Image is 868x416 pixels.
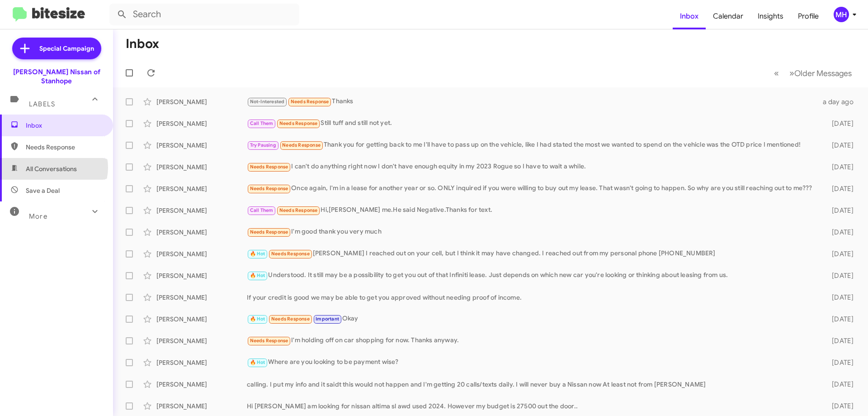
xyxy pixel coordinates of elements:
div: [DATE] [817,358,861,367]
span: Special Campaign [39,44,94,53]
div: [PERSON_NAME] [156,336,247,345]
a: Insights [750,3,791,29]
div: [DATE] [817,119,861,128]
span: More [29,212,47,220]
div: [PERSON_NAME] [156,402,247,411]
span: Inbox [26,121,103,130]
div: I'm good thank you very much [247,227,817,237]
div: MH [834,7,849,22]
div: [PERSON_NAME] [156,141,247,150]
span: Call Them [250,120,274,126]
span: « [774,67,779,79]
span: Needs Response [271,251,310,257]
div: [DATE] [817,163,861,172]
span: 🔥 Hot [250,251,265,257]
div: [PERSON_NAME] [156,315,247,324]
button: Previous [769,64,784,82]
div: Thank you for getting back to me I'll have to pass up on the vehicle, like I had stated the most ... [247,140,817,150]
a: Calendar [706,3,750,29]
div: [PERSON_NAME] [156,228,247,237]
span: Needs Response [26,143,103,152]
div: [PERSON_NAME] [156,380,247,389]
span: Needs Response [250,338,288,344]
div: [DATE] [817,336,861,345]
div: Where are you looking to be payment wise? [247,357,817,368]
a: Special Campaign [12,38,101,59]
span: All Conversations [26,164,77,173]
span: Not-Interested [250,99,285,105]
span: Older Messages [794,68,852,78]
span: 🔥 Hot [250,359,265,365]
div: I'm holding off on car shopping for now. Thanks anyway. [247,335,817,346]
span: Needs Response [279,120,318,126]
div: [DATE] [817,315,861,324]
div: [PERSON_NAME] I reached out on your cell, but I think it may have changed. I reached out from my ... [247,249,817,259]
div: [PERSON_NAME] [156,249,247,258]
div: Hi [PERSON_NAME] am looking for nissan altima sl awd used 2024. However my budget is 27500 out th... [247,402,817,411]
div: [DATE] [817,228,861,237]
div: [DATE] [817,141,861,150]
span: Labels [29,100,55,108]
nav: Page navigation example [769,64,857,82]
div: [DATE] [817,184,861,193]
div: [DATE] [817,293,861,302]
div: Once again, I'm in a lease for another year or so. ONLY inquired if you were willing to buy out m... [247,183,817,194]
span: Needs Response [282,142,321,148]
a: Inbox [673,3,706,29]
div: [DATE] [817,402,861,411]
span: Try Pausing [250,142,276,148]
a: Profile [791,3,826,29]
div: [PERSON_NAME] [156,206,247,215]
span: 🔥 Hot [250,316,265,322]
span: Needs Response [279,207,318,213]
button: Next [784,64,857,82]
span: Needs Response [250,186,288,191]
div: Hi,[PERSON_NAME] me.He said Negative.Thanks for text. [247,205,817,215]
div: [DATE] [817,249,861,258]
div: [PERSON_NAME] [156,358,247,367]
div: [PERSON_NAME] [156,184,247,193]
div: [PERSON_NAME] [156,271,247,280]
div: [DATE] [817,206,861,215]
span: 🔥 Hot [250,273,265,278]
div: Still tuff and still not yet. [247,118,817,129]
span: Save a Deal [26,186,60,195]
div: [PERSON_NAME] [156,163,247,172]
span: Needs Response [250,229,288,235]
div: I can't do anything right now I don't have enough equity in my 2023 Rogue so I have to wait a while. [247,162,817,172]
div: [PERSON_NAME] [156,119,247,128]
button: MH [826,7,858,22]
input: Search [109,4,299,25]
span: » [789,67,794,79]
div: Thanks [247,96,817,107]
div: a day ago [817,97,861,106]
div: [DATE] [817,271,861,280]
span: Call Them [250,207,274,213]
div: Okay [247,314,817,324]
span: Needs Response [250,164,288,170]
span: Needs Response [291,99,329,105]
h1: Inbox [126,37,159,51]
div: If your credit is good we may be able to get you approved without needing proof of income. [247,293,817,302]
div: Understood. It still may be a possibility to get you out of that Infiniti lease. Just depends on ... [247,270,817,281]
span: Needs Response [271,316,310,322]
div: [PERSON_NAME] [156,97,247,106]
span: Important [316,316,339,322]
div: [DATE] [817,380,861,389]
div: [PERSON_NAME] [156,293,247,302]
div: calling. I put my info and it saidt this would not happen and I'm getting 20 calls/texts daily. I... [247,380,817,389]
